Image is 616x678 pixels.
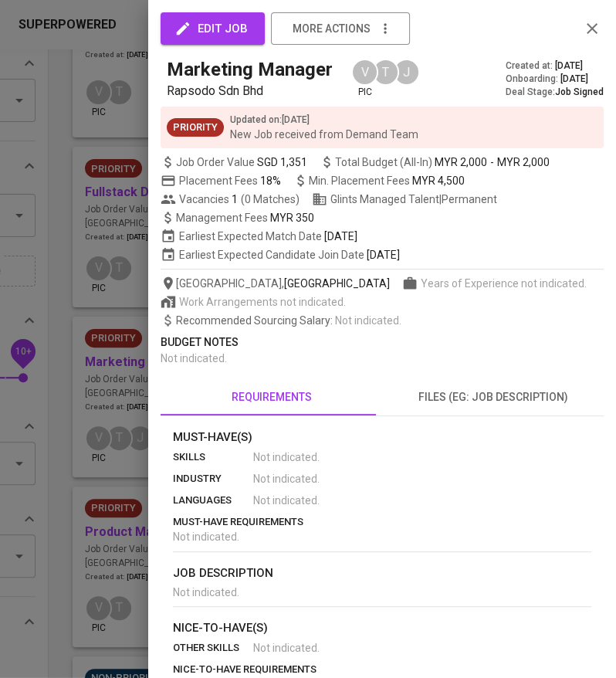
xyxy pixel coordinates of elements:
span: [DATE] [324,229,357,244]
span: Management Fees [176,212,314,224]
span: Earliest Expected Candidate Join Date [161,247,400,263]
span: Min. Placement Fees [309,175,465,187]
span: Glints Managed Talent | Permanent [312,192,497,207]
span: MYR 4,500 [412,175,465,187]
span: Rapsodo Sdn Bhd [167,83,263,98]
span: MYR 2,000 [497,154,550,170]
span: Not indicated . [173,531,239,543]
span: SGD 1,351 [257,154,307,170]
span: [DATE] [560,73,588,86]
p: industry [173,471,253,486]
span: requirements [170,388,373,407]
span: Total Budget (All-In) [320,154,550,170]
span: Work Arrangements not indicated. [179,294,346,310]
p: Updated on : [DATE] [230,113,418,127]
span: Priority [167,120,224,135]
span: 18% [260,175,281,187]
span: edit job [178,19,248,39]
span: 1 [229,192,238,207]
h5: Marketing Manager [167,57,333,82]
span: Recommended Sourcing Salary : [176,314,335,327]
p: New Job received from Demand Team [230,127,418,142]
span: [GEOGRAPHIC_DATA] , [161,276,390,291]
span: [DATE] [555,59,583,73]
p: nice-to-have(s) [173,619,591,637]
span: Vacancies ( 0 Matches ) [161,192,300,207]
span: [DATE] [367,247,400,263]
p: job description [173,564,591,582]
span: Earliest Expected Match Date [161,229,357,244]
span: - [490,154,494,170]
span: Not indicated . [335,314,401,327]
span: MYR 2,000 [435,154,487,170]
span: MYR 350 [270,212,314,224]
span: more actions [293,19,371,39]
span: Placement Fees [179,175,281,187]
div: T [372,59,399,86]
button: more actions [271,12,410,45]
div: J [393,59,420,86]
div: pic [351,59,378,99]
div: Created at : [506,59,604,73]
span: Not indicated . [173,586,239,598]
div: Onboarding : [506,73,604,86]
div: V [351,59,378,86]
span: Not indicated . [161,352,227,364]
p: Must-Have(s) [173,429,591,446]
p: other skills [173,640,253,656]
span: Job Order Value [161,154,307,170]
p: Budget Notes [161,334,604,351]
p: must-have requirements [173,514,591,530]
button: edit job [161,12,265,45]
span: Not indicated . [253,471,320,486]
span: Years of Experience not indicated. [421,276,587,291]
span: Not indicated . [253,493,320,508]
p: nice-to-have requirements [173,662,591,677]
div: Deal Stage : [506,86,604,99]
p: skills [173,449,253,465]
span: Job Signed [555,86,604,97]
p: languages [173,493,253,508]
span: Not indicated . [253,449,320,465]
span: Not indicated . [253,640,320,656]
span: files (eg: job description) [391,388,594,407]
span: [GEOGRAPHIC_DATA] [284,276,390,291]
